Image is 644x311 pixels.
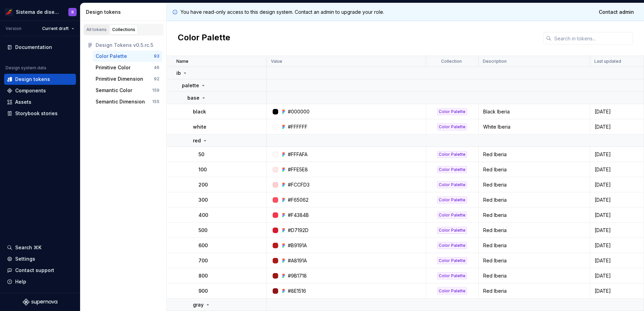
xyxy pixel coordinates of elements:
div: #9B1718 [288,272,307,279]
div: Color Palette [437,288,467,294]
p: Last updated [594,59,621,64]
div: #F65062 [288,197,309,203]
button: Contact support [4,265,76,276]
div: Color Palette [437,181,467,188]
div: [DATE] [591,197,643,203]
p: You have read-only access to this design system. Contact an admin to upgrade your role. [180,9,384,16]
div: Black Iberia [479,108,589,115]
button: Semantic Dimension155 [93,96,162,107]
div: Primitive Color [96,64,130,71]
div: Red Iberia [479,242,589,249]
div: Color Palette [437,108,467,115]
div: #FFFFFF [288,123,308,130]
button: Current draft [39,24,77,33]
div: Collections [112,27,135,32]
div: Color Palette [437,212,467,219]
p: base [187,94,199,101]
div: Design tokens [15,76,50,83]
p: 100 [198,166,207,173]
div: [DATE] [591,123,643,130]
a: Storybook stories [4,108,76,119]
div: Color Palette [437,166,467,173]
div: 46 [154,65,159,70]
p: white [193,123,206,130]
p: black [193,108,206,115]
p: 50 [198,151,204,158]
input: Search in tokens... [552,32,633,44]
div: [DATE] [591,272,643,279]
div: Red Iberia [479,181,589,188]
div: All tokens [86,27,107,32]
div: R [71,9,74,15]
p: Value [271,59,282,64]
div: [DATE] [591,257,643,264]
div: Semantic Color [96,87,132,94]
a: Supernova Logo [23,299,57,305]
div: [DATE] [591,212,643,219]
div: Red Iberia [479,151,589,158]
div: #FCCFD3 [288,181,310,188]
p: Collection [441,59,462,64]
a: Contact admin [594,6,638,18]
div: Components [15,87,46,94]
a: Settings [4,253,76,264]
div: [DATE] [591,151,643,158]
div: Color Palette [437,151,467,158]
div: Color Palette [437,123,467,130]
div: #000000 [288,108,310,115]
div: #F4384B [288,212,309,219]
div: 92 [154,76,159,82]
div: [DATE] [591,288,643,294]
p: 700 [198,257,208,264]
a: Design tokens [4,74,76,85]
button: Primitive Color46 [93,62,162,73]
div: Red Iberia [479,272,589,279]
div: Color Palette [437,197,467,203]
p: Description [483,59,507,64]
p: red [193,137,201,144]
div: Red Iberia [479,166,589,173]
a: Components [4,85,76,96]
p: 800 [198,272,208,279]
div: Color Palette [437,272,467,279]
p: 400 [198,212,208,219]
div: 93 [154,53,159,59]
p: gray [193,301,204,308]
button: Primitive Dimension92 [93,73,162,84]
div: #8E1516 [288,288,306,294]
div: Color Palette [437,257,467,264]
div: Sistema de diseño Iberia [16,9,60,16]
p: 500 [198,227,207,234]
h2: Color Palette [178,32,230,44]
span: Current draft [42,26,69,31]
div: Red Iberia [479,212,589,219]
div: [DATE] [591,227,643,234]
div: [DATE] [591,108,643,115]
button: Help [4,276,76,287]
div: Color Palette [437,227,467,234]
a: Semantic Color159 [93,85,162,96]
div: Primitive Dimension [96,76,143,82]
p: palette [182,82,199,89]
div: Contact support [15,267,54,274]
div: #FFFAFA [288,151,308,158]
div: #D7192D [288,227,309,234]
div: [DATE] [591,242,643,249]
span: Contact admin [599,9,634,16]
button: Sistema de diseño IberiaR [1,4,79,19]
div: Design Tokens v0.5.rc.5 [96,42,159,49]
div: Red Iberia [479,197,589,203]
div: Design system data [6,65,46,71]
a: Documentation [4,42,76,53]
div: 155 [152,99,159,104]
div: 159 [152,88,159,93]
div: Version [6,26,21,31]
div: #B9191A [288,242,307,249]
div: Design tokens [86,9,164,16]
button: Search ⌘K [4,242,76,253]
p: 900 [198,288,208,294]
a: Assets [4,97,76,108]
p: 300 [198,197,208,203]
